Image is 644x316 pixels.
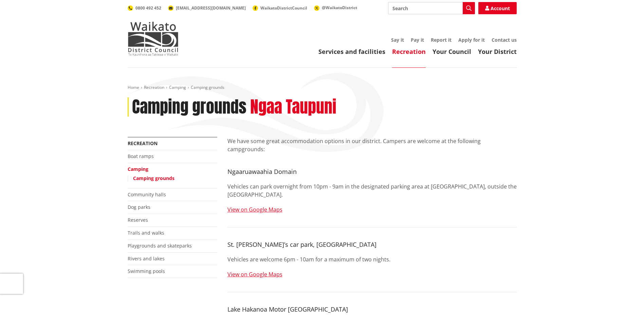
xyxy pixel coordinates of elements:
p: We have some great accommodation options in our district. Campers are welcome at the following ca... [227,137,517,153]
span: Camping grounds [191,84,224,90]
a: Reserves [128,217,148,223]
a: [EMAIL_ADDRESS][DOMAIN_NAME] [168,5,246,11]
h1: Camping grounds [132,97,246,117]
h4: St. [PERSON_NAME]’s car park, [GEOGRAPHIC_DATA] [227,241,517,249]
a: Recreation [144,84,164,90]
a: Camping [169,84,186,90]
nav: breadcrumb [128,85,517,91]
a: Rivers and lakes [128,255,165,262]
h2: Ngaa Taupuni [250,97,336,117]
a: View on Google Maps [227,206,282,213]
a: Recreation [392,47,426,56]
h4: Lake Hakanoa Motor [GEOGRAPHIC_DATA] [227,306,517,313]
input: Search input [388,2,475,14]
a: Camping grounds [133,175,174,181]
a: Say it [391,37,404,43]
a: Report it [431,37,452,43]
img: Waikato District Council - Te Kaunihera aa Takiwaa o Waikato [128,22,179,56]
a: View on Google Maps [227,271,282,278]
span: WaikatoDistrictCouncil [260,5,307,11]
a: Swimming pools [128,268,165,274]
a: Account [478,2,517,14]
span: 0800 492 452 [135,5,161,11]
a: Apply for it [458,37,485,43]
a: Pay it [411,37,424,43]
a: Recreation [128,140,158,146]
a: Dog parks [128,204,150,210]
a: Services and facilities [318,47,385,56]
span: [EMAIL_ADDRESS][DOMAIN_NAME] [176,5,246,11]
a: Trails and walks [128,230,164,236]
a: Camping [128,166,148,172]
a: WaikatoDistrictCouncil [253,5,307,11]
a: Playgrounds and skateparks [128,242,192,249]
a: Boat ramps [128,153,154,159]
p: Vehicles are welcome 6pm - 10am for a maximum of two nights. [227,255,517,263]
h4: Ngaaruawaahia Domain [227,168,517,176]
a: Home [128,84,139,90]
a: @WaikatoDistrict [314,5,357,11]
a: Community halls [128,191,166,198]
a: Your District [478,47,517,56]
span: @WaikatoDistrict [322,5,357,11]
a: Contact us [492,37,517,43]
p: Vehicles can park overnight from 10pm - 9am in the designated parking area at [GEOGRAPHIC_DATA], ... [227,182,517,199]
a: 0800 492 452 [128,5,161,11]
a: Your Council [433,47,471,56]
